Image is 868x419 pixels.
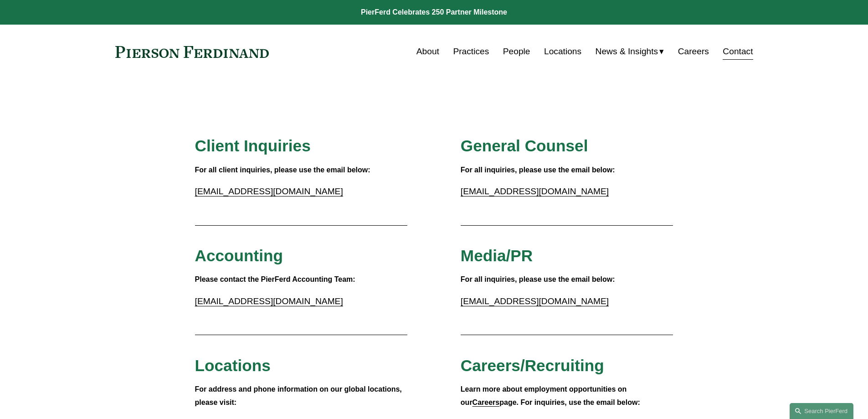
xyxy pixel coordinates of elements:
a: [EMAIL_ADDRESS][DOMAIN_NAME] [195,186,343,196]
a: [EMAIL_ADDRESS][DOMAIN_NAME] [461,296,609,306]
a: [EMAIL_ADDRESS][DOMAIN_NAME] [195,296,343,306]
a: About [416,43,439,60]
strong: Learn more about employment opportunities on our [461,385,629,406]
a: Contact [723,43,753,60]
a: folder dropdown [596,43,664,60]
strong: page. For inquiries, use the email below: [499,398,640,406]
span: General Counsel [461,137,588,155]
a: People [503,43,530,60]
strong: Please contact the PierFerd Accounting Team: [195,275,355,283]
strong: For all inquiries, please use the email below: [461,275,615,283]
span: Accounting [195,247,283,264]
span: Locations [195,357,271,374]
strong: For all inquiries, please use the email below: [461,166,615,174]
strong: For address and phone information on our global locations, please visit: [195,385,404,406]
a: Locations [544,43,581,60]
a: Careers [678,43,709,60]
a: [EMAIL_ADDRESS][DOMAIN_NAME] [461,186,609,196]
a: Careers [473,398,500,406]
span: Media/PR [461,247,533,264]
strong: For all client inquiries, please use the email below: [195,166,370,174]
span: Careers/Recruiting [461,357,604,374]
a: Practices [453,43,489,60]
span: News & Insights [596,44,658,60]
span: Client Inquiries [195,137,311,155]
a: Search this site [790,403,853,419]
